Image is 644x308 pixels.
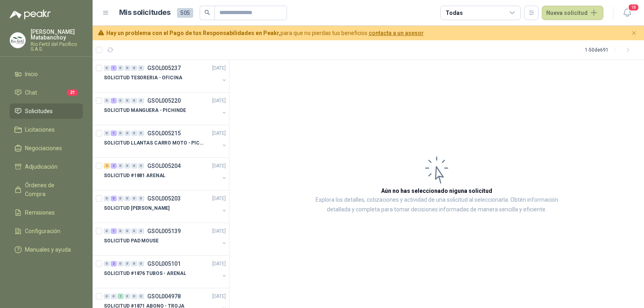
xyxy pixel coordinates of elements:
p: SOLICITUD PAD MOUSE [104,237,159,245]
img: Logo peakr [10,10,51,19]
span: 21 [67,89,78,96]
span: Configuración [25,227,60,236]
div: 1 [111,130,117,136]
div: 3 [111,196,117,201]
p: [DATE] [212,293,226,300]
div: 0 [118,65,124,71]
span: Órdenes de Compra [25,181,75,198]
div: 0 [104,98,110,103]
div: 0 [118,228,124,234]
span: Manuales y ayuda [25,245,71,254]
div: 0 [104,228,110,234]
div: 1 [111,228,117,234]
p: [DATE] [212,130,226,137]
p: [DATE] [212,97,226,105]
p: Rio Fertil del Pacífico S.A.S. [31,42,83,52]
span: Solicitudes [25,107,53,116]
div: 0 [118,130,124,136]
a: 0 1 0 0 0 0 GSOL005220[DATE] SOLICITUD MANGUERA - PICHINDE [104,96,227,122]
p: [PERSON_NAME] Matabanchoy [31,29,83,40]
p: [DATE] [212,64,226,72]
a: 0 1 0 0 0 0 GSOL005139[DATE] SOLICITUD PAD MOUSE [104,226,227,252]
div: 0 [131,261,137,267]
div: 0 [104,196,110,201]
p: [DATE] [212,260,226,268]
p: GSOL005237 [147,65,181,71]
p: GSOL005203 [147,196,181,201]
div: 0 [104,65,110,71]
p: GSOL005215 [147,130,181,136]
button: Cerrar [629,28,639,38]
a: 0 1 0 0 0 0 GSOL005215[DATE] SOLICITUD LLANTAS CARRO MOTO - PICHINDE [104,128,227,154]
a: Adjudicación [10,159,83,174]
span: Adjudicación [25,162,58,171]
p: [DATE] [212,162,226,170]
div: 0 [118,163,124,169]
a: Configuración [10,223,83,239]
h1: Mis solicitudes [119,7,171,19]
div: 1 [111,65,117,71]
a: Manuales y ayuda [10,242,83,257]
span: 18 [628,4,639,11]
p: GSOL004978 [147,294,181,299]
div: 1 [118,294,124,299]
p: SOLICITUD LLANTAS CARRO MOTO - PICHINDE [104,139,204,147]
div: 0 [124,196,130,201]
div: 0 [131,65,137,71]
div: 0 [138,228,144,234]
p: SOLICITUD MANGUERA - PICHINDE [104,107,186,114]
span: Licitaciones [25,125,55,134]
a: 2 2 0 0 0 0 GSOL005204[DATE] SOLICITUD #1881 ARENAL [104,161,227,187]
p: SOLICITUD #1881 ARENAL [104,172,165,180]
div: 0 [111,294,117,299]
p: GSOL005101 [147,261,181,267]
a: Remisiones [10,205,83,220]
b: Hay un problema con el Pago de tus Responsabilidades en Peakr, [106,30,281,36]
div: 1 - 50 de 691 [585,43,634,56]
span: Remisiones [25,208,55,217]
p: [DATE] [212,227,226,235]
div: 0 [124,294,130,299]
div: 0 [138,261,144,267]
p: GSOL005220 [147,98,181,103]
div: 0 [124,98,130,103]
img: Company Logo [10,33,25,48]
div: 0 [138,98,144,103]
p: GSOL005139 [147,228,181,234]
a: Licitaciones [10,122,83,137]
a: contacta a un asesor [369,30,424,36]
p: SOLICITUD [PERSON_NAME] [104,205,169,212]
div: Todas [446,8,462,17]
div: 0 [104,261,110,267]
div: 0 [131,228,137,234]
button: 18 [620,6,634,20]
p: [DATE] [212,195,226,203]
a: Negociaciones [10,141,83,156]
p: SOLICITUD TESORERIA - OFICINA [104,74,182,82]
div: 0 [124,228,130,234]
span: Chat [25,88,37,97]
a: Solicitudes [10,103,83,119]
div: 0 [118,261,124,267]
a: Órdenes de Compra [10,178,83,202]
div: 0 [131,163,137,169]
a: Inicio [10,66,83,82]
div: 2 [111,163,117,169]
p: SOLICITUD #1876 TUBOS - ARENAL [104,270,186,277]
div: 0 [124,163,130,169]
div: 0 [131,196,137,201]
div: 0 [124,261,130,267]
div: 0 [104,130,110,136]
div: 2 [104,163,110,169]
div: 0 [131,294,137,299]
a: 0 3 0 0 0 0 GSOL005203[DATE] SOLICITUD [PERSON_NAME] [104,194,227,219]
div: 0 [138,294,144,299]
div: 2 [111,261,117,267]
div: 0 [131,98,137,103]
p: GSOL005204 [147,163,181,169]
a: 0 2 0 0 0 0 GSOL005101[DATE] SOLICITUD #1876 TUBOS - ARENAL [104,259,227,285]
div: 0 [124,130,130,136]
button: Nueva solicitud [542,6,603,20]
span: Inicio [25,70,38,79]
a: 0 1 0 0 0 0 GSOL005237[DATE] SOLICITUD TESORERIA - OFICINA [104,63,227,89]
